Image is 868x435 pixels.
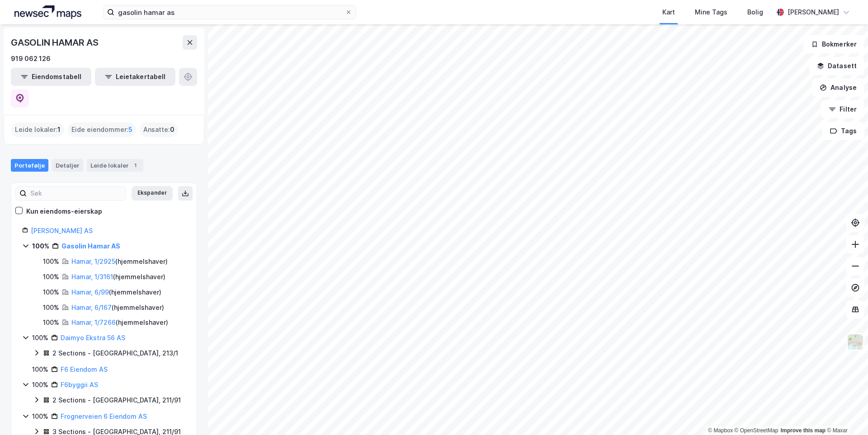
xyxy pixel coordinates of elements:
[87,159,143,172] div: Leide lokaler
[95,68,175,86] button: Leietakertabell
[52,395,181,406] div: 2 Sections - [GEOGRAPHIC_DATA], 211/91
[32,332,48,343] div: 100%
[71,304,112,311] a: Hamar, 6/167
[26,206,102,217] div: Kun eiendoms-eierskap
[32,379,48,390] div: 100%
[43,302,59,313] div: 100%
[71,271,165,282] div: ( hjemmelshaver )
[708,427,733,434] a: Mapbox
[71,302,164,313] div: ( hjemmelshaver )
[803,35,864,53] button: Bokmerker
[71,317,168,328] div: ( hjemmelshaver )
[61,242,120,250] a: Gasolin Hamar AS
[114,5,345,19] input: Søk på adresse, matrikkel, gårdeiere, leietakere eller personer
[32,241,49,252] div: 100%
[32,364,48,375] div: 100%
[735,427,778,434] a: OpenStreetMap
[71,257,115,265] a: Hamar, 1/2925
[823,392,868,435] div: Kontrollprogram for chat
[11,122,64,137] div: Leide lokaler :
[747,7,763,18] div: Bolig
[43,256,59,267] div: 100%
[695,7,727,18] div: Mine Tags
[131,161,140,170] div: 1
[61,334,125,341] a: Daimyo Ekstra 56 AS
[71,287,161,298] div: ( hjemmelshaver )
[809,57,864,75] button: Datasett
[132,186,173,201] button: Ekspander
[52,348,178,359] div: 2 Sections - [GEOGRAPHIC_DATA], 213/1
[812,79,864,97] button: Analyse
[11,159,48,172] div: Portefølje
[61,365,108,373] a: F6 Eiendom AS
[170,124,175,135] span: 0
[822,122,864,140] button: Tags
[11,53,51,64] div: 919 062 126
[57,124,61,135] span: 1
[61,412,147,420] a: Frognerveien 6 Eiendom AS
[128,124,132,135] span: 5
[14,5,81,19] img: logo.a4113a55bc3d86da70a041830d287a7e.svg
[61,381,98,388] a: F6byggii AS
[11,68,91,86] button: Eiendomstabell
[43,271,59,282] div: 100%
[27,187,126,200] input: Søk
[71,318,116,326] a: Hamar, 1/7266
[662,7,675,18] div: Kart
[43,287,59,298] div: 100%
[71,256,168,267] div: ( hjemmelshaver )
[140,122,178,137] div: Ansatte :
[821,100,864,118] button: Filter
[32,411,48,422] div: 100%
[43,317,59,328] div: 100%
[68,122,136,137] div: Eide eiendommer :
[847,333,864,351] img: Z
[31,227,93,234] a: [PERSON_NAME] AS
[781,427,826,434] a: Improve this map
[11,35,100,50] div: GASOLIN HAMAR AS
[823,392,868,435] iframe: Chat Widget
[71,273,113,281] a: Hamar, 1/3161
[71,288,109,296] a: Hamar, 6/99
[788,7,839,18] div: [PERSON_NAME]
[52,159,83,172] div: Detaljer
